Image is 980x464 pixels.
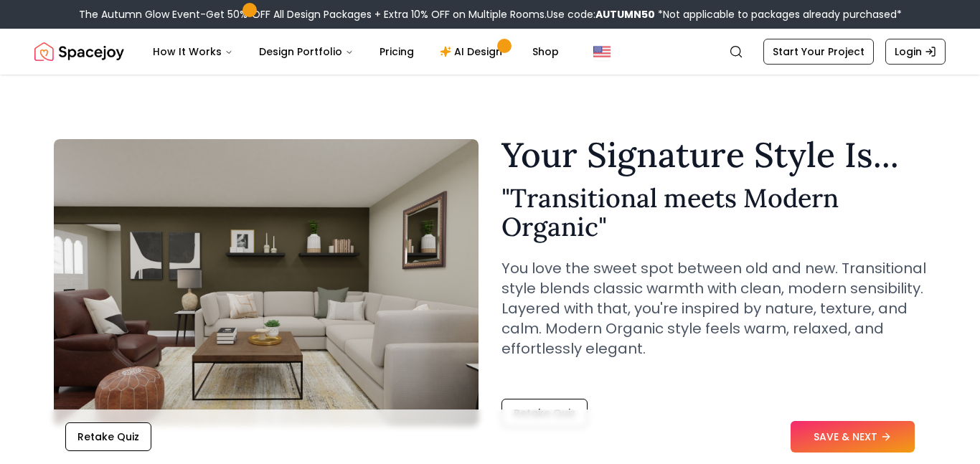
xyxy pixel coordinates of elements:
[501,184,926,241] h2: " Transitional meets Modern Organic "
[501,258,926,359] p: You love the sweet spot between old and new. Transitional style blends classic warmth with clean,...
[763,39,874,65] a: Start Your Project
[791,421,915,453] button: SAVE & NEXT
[34,29,946,75] nav: Global
[593,43,611,60] img: United States
[79,7,902,22] div: The Autumn Glow Event-Get 50% OFF All Design Packages + Extra 10% OFF on Multiple Rooms.
[54,139,479,426] img: Transitional meets Modern Organic Style Example
[65,422,151,451] button: Retake Quiz
[501,399,588,427] button: Retake Quiz
[428,37,518,66] a: AI Design
[885,39,946,65] a: Login
[34,37,124,66] img: Spacejoy Logo
[547,7,655,22] span: Use code:
[655,7,902,22] span: *Not applicable to packages already purchased*
[34,37,124,66] a: Spacejoy
[141,37,245,66] button: How It Works
[248,37,365,66] button: Design Portfolio
[501,138,926,172] h1: Your Signature Style Is...
[368,37,425,66] a: Pricing
[141,37,570,66] nav: Main
[595,7,655,22] b: AUTUMN50
[521,37,570,66] a: Shop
